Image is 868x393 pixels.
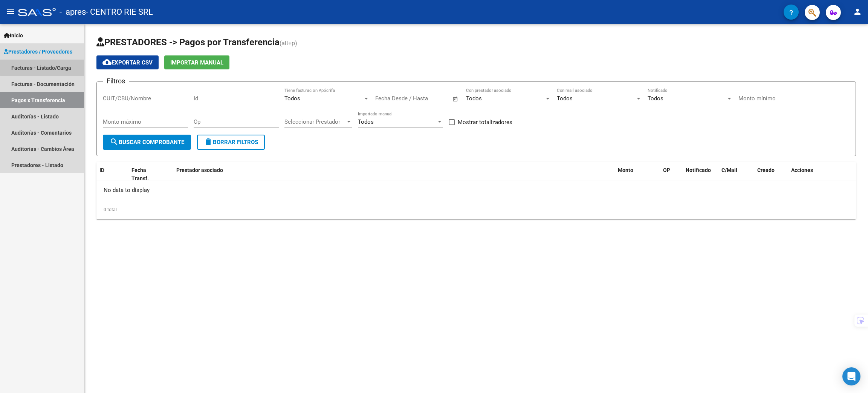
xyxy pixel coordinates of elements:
[451,95,460,103] button: Open calendar
[663,167,670,173] span: OP
[110,139,184,146] span: Buscar Comprobante
[102,59,153,66] span: Exportar CSV
[853,7,862,16] mat-icon: person
[842,367,860,385] div: Open Intercom Messenger
[375,95,406,102] input: Fecha inicio
[131,167,149,182] span: Fecha Transf.
[466,95,482,102] span: Todos
[788,162,856,187] datatable-header-cell: Acciones
[96,200,856,219] div: 0 total
[648,95,663,102] span: Todos
[204,137,213,146] mat-icon: delete
[204,139,258,146] span: Borrar Filtros
[284,95,300,102] span: Todos
[96,162,128,187] datatable-header-cell: ID
[164,55,229,69] button: Importar Manual
[413,95,449,102] input: Fecha fin
[197,135,265,150] button: Borrar Filtros
[96,37,280,48] span: PRESTADORES -> Pagos por Transferencia
[721,167,737,173] span: C/Mail
[103,135,191,150] button: Buscar Comprobante
[791,167,813,173] span: Acciones
[615,162,660,187] datatable-header-cell: Monto
[754,162,788,187] datatable-header-cell: Creado
[358,118,374,125] span: Todos
[96,55,159,69] button: Exportar CSV
[660,162,683,187] datatable-header-cell: OP
[176,167,223,173] span: Prestador asociado
[4,48,72,56] span: Prestadores / Proveedores
[718,162,754,187] datatable-header-cell: C/Mail
[86,4,153,20] span: - CENTRO RIE SRL
[557,95,573,102] span: Todos
[284,118,345,125] span: Seleccionar Prestador
[99,167,104,173] span: ID
[102,58,112,67] mat-icon: cloud_download
[110,137,119,146] mat-icon: search
[128,162,162,187] datatable-header-cell: Fecha Transf.
[280,40,297,47] span: (alt+p)
[683,162,718,187] datatable-header-cell: Notificado
[686,167,711,173] span: Notificado
[170,59,223,66] span: Importar Manual
[103,76,129,86] h3: Filtros
[60,4,86,20] span: - apres
[173,162,615,187] datatable-header-cell: Prestador asociado
[4,31,23,40] span: Inicio
[618,167,633,173] span: Monto
[458,118,512,127] span: Mostrar totalizadores
[757,167,775,173] span: Creado
[96,181,856,200] div: No data to display
[6,7,15,16] mat-icon: menu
